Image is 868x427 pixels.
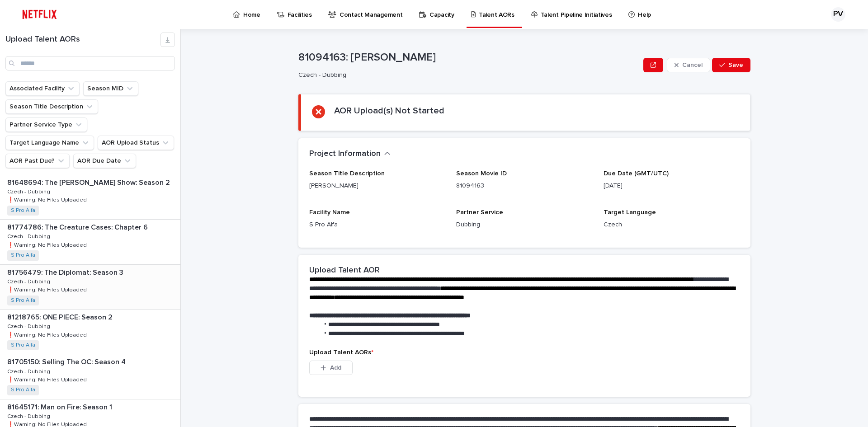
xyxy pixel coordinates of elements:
button: Partner Service Type [5,117,87,132]
p: Czech - Dubbing [7,277,52,285]
span: Add [330,365,341,371]
p: ❗️Warning: No Files Uploaded [7,330,89,338]
p: ❗️Warning: No Files Uploaded [7,195,89,203]
p: ❗️Warning: No Files Uploaded [7,240,89,249]
button: AOR Past Due? [5,154,70,168]
img: ifQbXi3ZQGMSEF7WDB7W [18,5,61,23]
p: [DATE] [604,181,740,191]
span: Partner Service [456,209,503,216]
a: S Pro Alfa [11,342,35,348]
p: 81705150: Selling The OC: Season 4 [7,356,127,366]
p: 81218765: ONE PIECE: Season 2 [7,311,114,322]
button: Add [309,361,353,375]
span: Save [728,62,743,68]
button: Associated Facility [5,81,80,96]
span: Target Language [604,209,656,216]
a: S Pro Alfa [11,297,35,304]
a: S Pro Alfa [11,387,35,393]
p: Czech - Dubbing [298,71,636,79]
a: S Pro Alfa [11,252,35,258]
h2: AOR Upload(s) Not Started [334,105,444,116]
p: Czech - Dubbing [7,367,52,375]
span: Season Title Description [309,170,385,177]
p: Dubbing [456,220,592,230]
button: Target Language Name [5,136,94,150]
span: Upload Talent AORs [309,349,373,356]
button: Season MID [83,81,138,96]
a: S Pro Alfa [11,207,35,214]
p: Czech - Dubbing [7,412,52,420]
span: Facility Name [309,209,350,216]
span: Cancel [682,62,703,68]
button: Season Title Description [5,99,98,114]
button: AOR Due Date [73,154,136,168]
p: [PERSON_NAME] [309,181,445,191]
p: S Pro Alfa [309,220,445,230]
input: Search [5,56,175,70]
h1: Upload Talent AORs [5,35,160,45]
p: 81756479: The Diplomat: Season 3 [7,267,125,277]
p: Czech - Dubbing [7,187,52,195]
p: 81648694: The [PERSON_NAME] Show: Season 2 [7,177,172,187]
p: ❗️Warning: No Files Uploaded [7,285,89,293]
p: 81774786: The Creature Cases: Chapter 6 [7,221,150,232]
p: Czech [604,220,740,230]
button: AOR Upload Status [98,136,174,150]
p: ❗️Warning: No Files Uploaded [7,375,89,383]
p: Czech - Dubbing [7,232,52,240]
button: Cancel [667,58,710,72]
p: 81094163: [PERSON_NAME] [298,51,640,64]
span: Season Movie ID [456,170,507,177]
button: Save [712,58,750,72]
div: PV [831,7,845,22]
p: 81094163 [456,181,592,191]
span: Due Date (GMT/UTC) [604,170,669,177]
h2: Project Information [309,149,381,159]
button: Project Information [309,149,391,159]
p: Czech - Dubbing [7,322,52,330]
h2: Upload Talent AOR [309,266,380,276]
p: 81645171: Man on Fire: Season 1 [7,401,114,412]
